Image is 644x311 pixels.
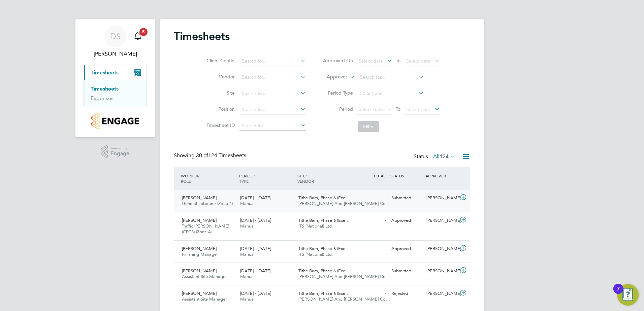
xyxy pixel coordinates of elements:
span: To [394,105,402,113]
a: Go to home page [84,113,147,129]
a: Timesheets [91,85,119,92]
div: PERIOD [237,170,296,187]
span: VENDOR [297,178,314,184]
span: 124 [440,153,449,160]
input: Search for... [239,121,306,131]
span: 124 Timesheets [196,152,246,159]
span: Finishing Manager [182,251,218,257]
span: [PERSON_NAME] And [PERSON_NAME] Co… [298,296,390,302]
div: [PERSON_NAME] [424,193,459,204]
span: To [394,56,402,65]
div: Status [414,152,457,162]
div: - [354,215,389,226]
span: Engage [110,151,129,157]
span: Tithe Barn, Phase 6 (Exe… [298,195,350,201]
span: TOTAL [373,173,385,178]
label: Period [323,106,353,112]
input: Search for... [239,73,306,82]
div: - [354,266,389,277]
h2: Timesheets [174,30,230,43]
span: [DATE] - [DATE] [240,246,271,251]
span: TYPE [239,178,249,184]
label: Timesheet ID [204,122,235,128]
span: [DATE] - [DATE] [240,290,271,296]
span: Manual [240,201,255,206]
div: WORKER [179,170,237,187]
span: Select date [359,58,383,64]
div: Timesheets [84,80,147,107]
span: Dave Smith [84,50,147,58]
div: Approved [389,215,424,226]
button: Timesheets [84,65,147,80]
button: Open Resource Center, 7 new notifications [617,284,639,306]
span: Assistant Site Manager [182,274,227,279]
div: [PERSON_NAME] [424,266,459,277]
label: Client Config [204,58,235,64]
div: SITE [296,170,354,187]
a: 5 [131,26,144,47]
span: Manual [240,223,255,229]
div: STATUS [389,170,424,182]
img: countryside-properties-logo-retina.png [91,113,139,129]
span: / [305,173,307,178]
span: Manual [240,251,255,257]
label: Site [204,90,235,96]
a: Powered byEngage [101,145,130,158]
span: [PERSON_NAME] [182,246,217,251]
span: Select date [406,106,430,112]
div: Approved [389,243,424,254]
input: Search for... [358,73,424,82]
div: [PERSON_NAME] [424,215,459,226]
span: Tithe Barn, Phase 6 (Exe… [298,217,350,223]
a: Expenses [91,95,114,101]
span: Manual [240,296,255,302]
label: Approver [317,74,347,80]
span: [PERSON_NAME] [182,290,217,296]
span: Tithe Barn, Phase 6 (Exe… [298,290,350,296]
div: Showing [174,152,248,159]
div: Rejected [389,288,424,299]
span: / [198,173,199,178]
span: [PERSON_NAME] And [PERSON_NAME] Co… [298,201,390,206]
input: Search for... [239,105,306,114]
input: Search for... [239,57,306,66]
a: DS[PERSON_NAME] [84,26,147,58]
label: Approved On [323,58,353,64]
span: Tithe Barn, Phase 6 (Exe… [298,268,350,274]
span: ITS (National) Ltd. [298,223,333,229]
div: Submitted [389,193,424,204]
span: / [254,173,255,178]
div: [PERSON_NAME] [424,243,459,254]
span: Manual [240,274,255,279]
label: Vendor [204,74,235,80]
nav: Main navigation [75,19,155,137]
span: Select date [406,58,430,64]
span: [PERSON_NAME] [182,195,217,201]
div: - [354,288,389,299]
span: [PERSON_NAME] [182,217,217,223]
label: All [433,153,455,160]
span: DS [110,32,121,41]
label: Period Type [323,90,353,96]
span: Powered by [110,145,129,151]
div: [PERSON_NAME] [424,288,459,299]
span: Select date [359,106,383,112]
span: ROLE [181,178,191,184]
div: 7 [617,289,620,298]
span: [PERSON_NAME] [182,268,217,274]
span: [DATE] - [DATE] [240,195,271,201]
div: - [354,243,389,254]
input: Search for... [239,89,306,98]
span: Timesheets [91,69,119,76]
input: Select one [358,89,424,98]
div: APPROVER [424,170,459,182]
span: [DATE] - [DATE] [240,217,271,223]
span: [PERSON_NAME] And [PERSON_NAME] Co… [298,274,390,279]
div: Submitted [389,266,424,277]
span: [DATE] - [DATE] [240,268,271,274]
button: Filter [358,121,379,132]
div: - [354,193,389,204]
span: ITS (National) Ltd. [298,251,333,257]
span: 30 of [196,152,208,159]
span: Assistant Site Manager [182,296,227,302]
